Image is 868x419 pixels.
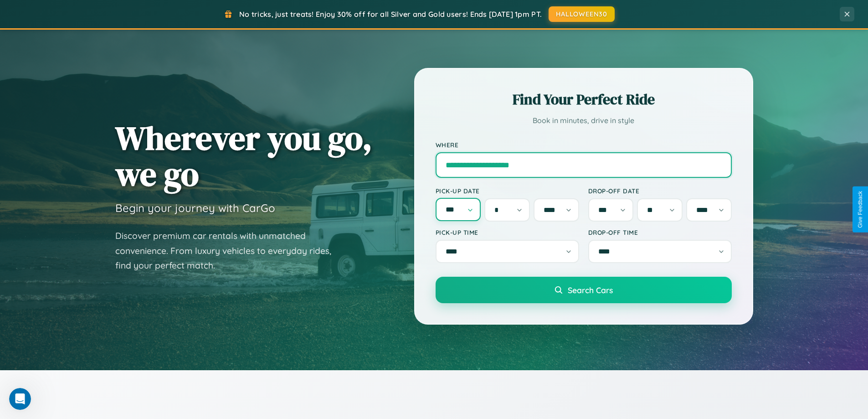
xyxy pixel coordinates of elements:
[436,277,732,303] button: Search Cars
[9,388,31,410] iframe: Intercom live chat
[549,6,615,22] button: HALLOWEEN30
[568,285,613,295] span: Search Cars
[588,187,732,195] label: Drop-off Date
[588,228,732,236] label: Drop-off Time
[115,228,343,273] p: Discover premium car rentals with unmatched convenience. From luxury vehicles to everyday rides, ...
[239,10,542,19] span: No tricks, just treats! Enjoy 30% off for all Silver and Gold users! Ends [DATE] 1pm PT.
[436,187,579,195] label: Pick-up Date
[857,191,863,228] div: Give Feedback
[436,114,732,127] p: Book in minutes, drive in style
[436,228,579,236] label: Pick-up Time
[115,201,275,215] h3: Begin your journey with CarGo
[436,89,732,109] h2: Find Your Perfect Ride
[436,141,732,149] label: Where
[115,120,372,192] h1: Wherever you go, we go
